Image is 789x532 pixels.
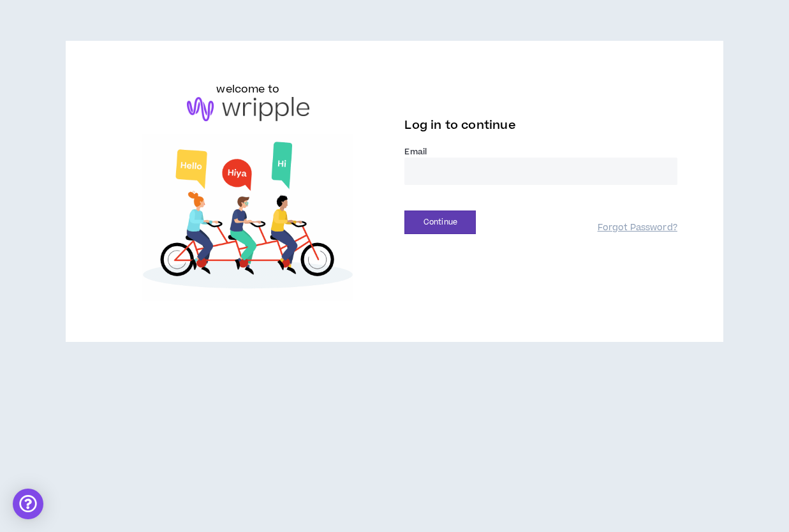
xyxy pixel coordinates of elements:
img: logo-brand.png [187,97,309,121]
img: Welcome to Wripple [112,134,384,301]
label: Email [404,146,677,158]
div: Open Intercom Messenger [13,489,43,519]
h6: welcome to [216,82,279,97]
button: Continue [404,211,476,234]
span: Log in to continue [404,117,515,133]
a: Forgot Password? [598,222,677,234]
